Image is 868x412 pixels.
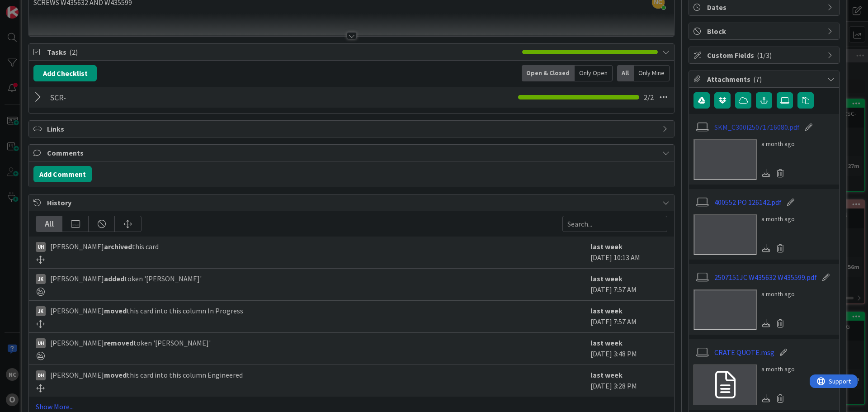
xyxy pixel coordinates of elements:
[761,289,795,299] div: a month ago
[590,369,667,392] div: [DATE] 3:28 PM
[590,274,623,283] b: last week
[590,273,667,296] div: [DATE] 7:57 AM
[47,123,658,134] span: Links
[36,370,46,380] div: DH
[50,369,243,380] span: [PERSON_NAME] this card into this column Engineered
[47,89,250,105] input: Add Checklist...
[761,393,771,404] div: Download
[50,241,159,252] span: [PERSON_NAME] this card
[50,305,243,316] span: [PERSON_NAME] this card into this column In Progress
[761,242,771,254] div: Download
[33,65,97,81] button: Add Checklist
[590,305,667,328] div: [DATE] 7:57 AM
[590,370,623,379] b: last week
[36,216,62,232] div: All
[522,65,575,81] div: Open & Closed
[714,122,800,133] a: SKM_C300i25071716080.pdf
[761,317,771,329] div: Download
[617,65,634,81] div: All
[590,337,667,360] div: [DATE] 3:48 PM
[104,242,132,251] b: archived
[36,242,46,252] div: uh
[757,51,772,60] span: ( 1/3 )
[562,216,667,232] input: Search...
[644,92,654,103] span: 2 / 2
[761,139,795,149] div: a month ago
[707,74,823,85] span: Attachments
[36,401,667,412] a: Show More...
[104,274,124,283] b: added
[47,197,658,208] span: History
[707,50,823,61] span: Custom Fields
[50,273,202,284] span: [PERSON_NAME] token '[PERSON_NAME]'
[714,197,782,208] a: 400552 PO 126142.pdf
[575,65,613,81] div: Only Open
[50,337,211,348] span: [PERSON_NAME] token '[PERSON_NAME]'
[634,65,670,81] div: Only Mine
[707,2,823,13] span: Dates
[33,166,92,182] button: Add Comment
[47,47,518,57] span: Tasks
[590,241,667,264] div: [DATE] 10:13 AM
[707,26,823,37] span: Block
[19,1,41,12] span: Support
[590,242,623,251] b: last week
[104,306,127,315] b: moved
[104,370,127,379] b: moved
[714,272,817,283] a: 2507151JC W435632 W435599.pdf
[36,306,46,316] div: JK
[590,338,623,347] b: last week
[753,75,762,84] span: ( 7 )
[47,147,658,158] span: Comments
[69,47,78,57] span: ( 2 )
[714,347,774,358] a: CRATE QUOTE.msg
[36,338,46,348] div: uh
[761,214,795,224] div: a month ago
[761,365,795,374] div: a month ago
[36,274,46,284] div: JK
[590,306,623,315] b: last week
[761,167,771,179] div: Download
[104,338,133,347] b: removed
